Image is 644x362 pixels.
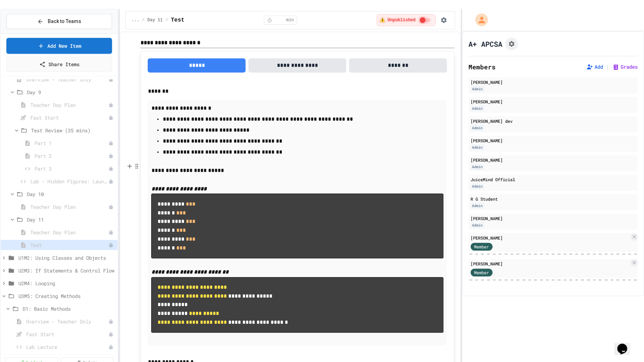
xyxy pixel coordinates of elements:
[471,215,636,222] div: [PERSON_NAME]
[23,305,115,312] span: D1: Basic Methods
[18,292,115,300] span: U3M5: Creating Methods
[606,63,609,71] span: |
[474,269,489,276] span: Member
[108,345,113,350] div: Unpublished
[468,12,490,28] div: My Account
[108,141,113,146] div: Unpublished
[31,127,115,134] span: Test Review (35 mins)
[474,243,489,250] span: Member
[471,118,636,124] div: [PERSON_NAME] dev
[35,152,108,160] span: Part 2
[108,243,113,248] div: Unpublished
[35,165,108,172] span: Part 3
[471,164,484,170] div: Admin
[612,63,638,70] button: Grades
[26,318,108,325] span: Overview - Teacher Only
[30,178,108,185] span: Lab - Hidden Figures: Launch Weight Calculator
[27,88,115,96] span: Day 9
[147,17,163,23] span: Day 11
[18,267,115,274] span: U2M3: If Statements & Control Flow
[131,17,139,23] span: ...
[108,230,113,235] div: Unpublished
[471,79,636,85] div: [PERSON_NAME]
[108,154,113,159] div: Unpublished
[471,144,484,150] div: Admin
[505,38,518,50] button: Assignment Settings
[379,17,415,23] span: ⚠️ Unpublished
[471,125,484,131] div: Admin
[26,343,108,351] span: Lab Lecture
[108,179,113,184] div: Unpublished
[471,183,484,189] div: Admin
[471,196,636,202] div: R G Student
[108,166,113,171] div: Unpublished
[471,98,636,105] div: [PERSON_NAME]
[471,203,484,209] div: Admin
[108,319,113,324] div: Unpublished
[471,86,484,92] div: Admin
[30,101,108,109] span: Teacher Day Plan
[6,14,112,29] button: Back to Teams
[108,115,113,120] div: Unpublished
[471,137,636,144] div: [PERSON_NAME]
[30,203,108,211] span: Teacher Day Plan
[286,17,294,23] span: min
[27,190,115,198] span: Day 10
[108,103,113,108] div: Unpublished
[108,205,113,209] div: Unpublished
[30,114,108,121] span: Fast Start
[108,77,113,82] div: Unpublished
[165,17,168,23] span: /
[48,18,81,25] span: Back to Teams
[471,222,484,228] div: Admin
[614,334,637,355] iframe: chat widget
[376,14,436,26] div: ⚠️ Students cannot see this content! Click the toggle to publish it and make it visible to your c...
[18,254,115,262] span: U1M2: Using Classes and Objects
[6,38,112,54] a: Add New Item
[586,63,603,70] button: Add
[30,229,108,236] span: Teacher Day Plan
[142,17,144,23] span: /
[468,39,502,49] h1: A+ APCSA
[30,241,108,249] span: Test
[108,332,113,337] div: Unpublished
[27,216,115,223] span: Day 11
[471,260,629,267] div: [PERSON_NAME]
[26,331,108,338] span: Fast Start
[471,176,636,183] div: JuiceMind Official
[6,57,112,72] a: Share Items
[471,235,629,241] div: [PERSON_NAME]
[35,139,108,147] span: Part 1
[18,280,115,287] span: U2M4: Looping
[26,76,108,83] span: Overview - Teacher Only
[468,62,496,72] h2: Members
[171,16,184,24] span: Test
[471,105,484,111] div: Admin
[471,157,636,163] div: [PERSON_NAME]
